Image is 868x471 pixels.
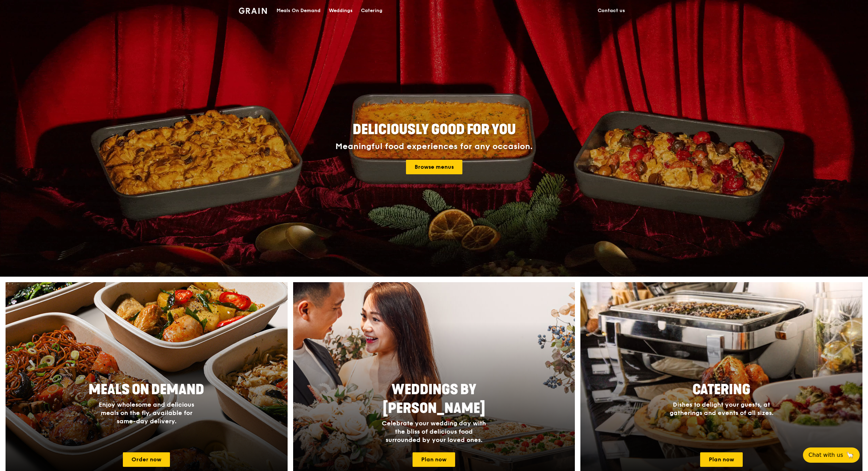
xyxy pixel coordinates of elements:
[329,0,353,21] div: Weddings
[309,142,559,151] div: Meaningful food experiences for any occasion.
[803,447,860,463] button: Chat with us🦙
[808,451,843,459] span: Chat with us
[594,0,629,21] a: Contact us
[123,452,170,467] a: Order now
[361,0,382,21] div: Catering
[670,401,774,417] span: Dishes to delight your guests, at gatherings and events of all sizes.
[383,381,485,417] span: Weddings by [PERSON_NAME]
[693,381,750,398] span: Catering
[239,8,267,14] img: Grain
[700,452,743,467] a: Plan now
[413,452,455,467] a: Plan now
[406,160,462,174] a: Browse menus
[846,451,854,459] span: 🦙
[99,401,194,425] span: Enjoy wholesome and delicious meals on the fly, available for same-day delivery.
[277,0,320,21] div: Meals On Demand
[325,0,357,21] a: Weddings
[382,419,486,444] span: Celebrate your wedding day with the bliss of delicious food surrounded by your loved ones.
[353,121,516,138] span: Deliciously good for you
[89,381,204,398] span: Meals On Demand
[357,0,387,21] a: Catering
